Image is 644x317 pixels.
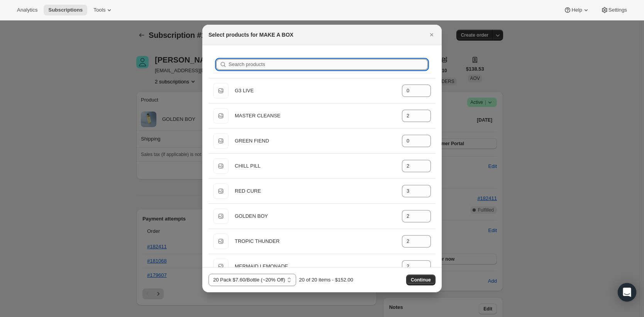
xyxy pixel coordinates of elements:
[208,31,293,39] h2: Select products for MAKE A BOX
[235,112,396,120] div: MASTER CLEANSE
[48,7,83,13] span: Subscriptions
[12,5,42,15] button: Analytics
[406,275,436,285] button: Continue
[89,5,118,15] button: Tools
[596,5,632,15] button: Settings
[608,7,627,13] span: Settings
[93,7,105,13] span: Tools
[235,137,396,145] div: GREEN FIEND
[235,237,396,245] div: TROPIC THUNDER
[44,5,87,15] button: Subscriptions
[235,87,396,95] div: G3 LIVE
[229,59,428,70] input: Search products
[571,7,582,13] span: Help
[235,162,396,170] div: CHILL PILL
[235,263,396,270] div: MERMAID LEMONADE
[618,283,636,302] div: Open Intercom Messenger
[235,187,396,195] div: RED CURE
[235,212,396,220] div: GOLDEN BOY
[17,7,37,13] span: Analytics
[299,276,353,284] div: 20 of 20 items - $152.00
[559,5,594,15] button: Help
[411,277,431,283] span: Continue
[426,29,437,40] button: Close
